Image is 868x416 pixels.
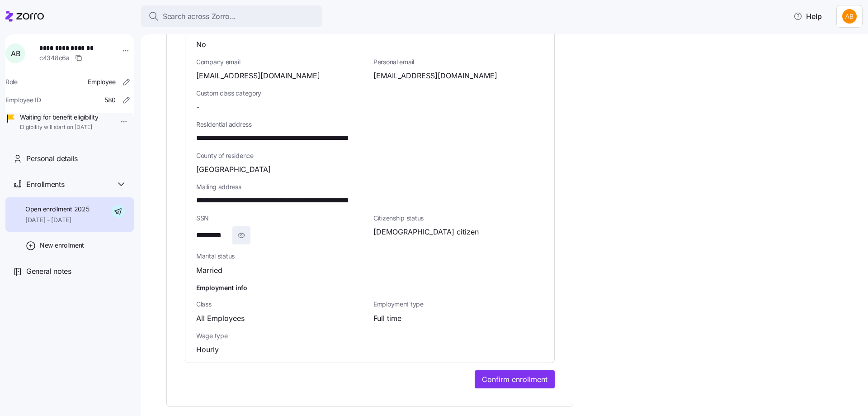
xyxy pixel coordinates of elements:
[163,11,236,22] span: Search across Zorro...
[40,241,84,250] span: New enrollment
[786,7,829,25] button: Help
[26,153,78,164] span: Personal details
[196,214,366,223] span: SSN
[196,313,245,324] span: All Employees
[196,331,366,340] span: Wage type
[104,96,116,105] span: 580
[39,53,70,62] span: c4348c6a
[373,214,543,223] span: Citizenship status
[196,300,366,309] span: Class
[20,113,98,122] span: Waiting for benefit eligibility
[5,77,18,86] span: Role
[88,77,116,86] span: Employee
[196,164,271,175] span: [GEOGRAPHIC_DATA]
[475,370,555,388] button: Confirm enrollment
[26,266,71,277] span: General notes
[196,57,366,67] span: Company email
[25,205,89,214] span: Open enrollment 2025
[373,57,543,67] span: Personal email
[5,96,41,105] span: Employee ID
[196,89,366,98] span: Custom class category
[373,300,543,309] span: Employment type
[196,252,366,261] span: Marital status
[196,120,543,129] span: Residential address
[196,70,320,81] span: [EMAIL_ADDRESS][DOMAIN_NAME]
[373,313,401,324] span: Full time
[196,101,199,113] span: -
[373,70,497,81] span: [EMAIL_ADDRESS][DOMAIN_NAME]
[196,283,543,292] h1: Employment info
[793,11,822,22] span: Help
[141,5,322,27] button: Search across Zorro...
[11,50,20,57] span: A B
[196,39,206,50] span: No
[26,179,64,190] span: Enrollments
[196,151,543,160] span: County of residence
[20,124,98,131] span: Eligibility will start on [DATE]
[482,374,547,385] span: Confirm enrollment
[196,182,543,191] span: Mailing address
[842,9,857,24] img: 42a6513890f28a9d591cc60790ab6045
[25,215,89,225] span: [DATE] - [DATE]
[373,226,479,238] span: [DEMOGRAPHIC_DATA] citizen
[196,344,219,355] span: Hourly
[196,265,222,276] span: Married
